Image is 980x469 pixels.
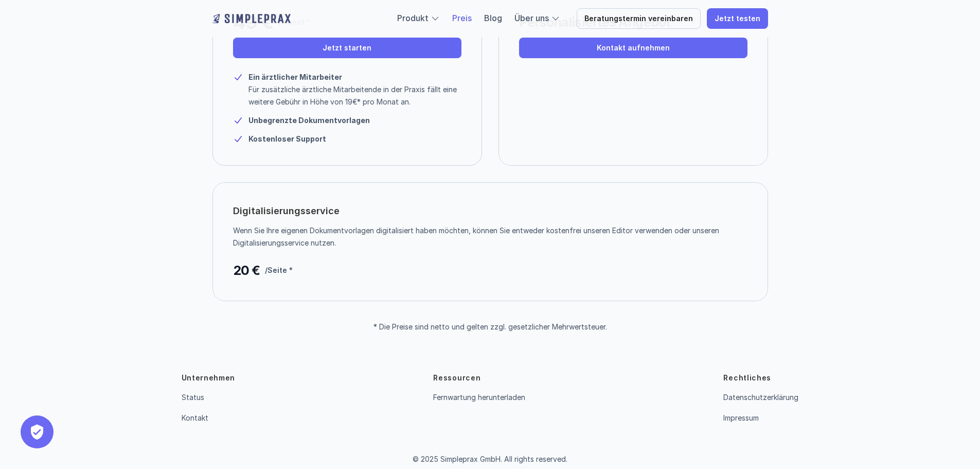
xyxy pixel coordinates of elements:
[233,260,260,281] p: 20 €
[182,393,204,402] a: Status
[584,14,693,23] p: Beratungstermin vereinbaren
[248,134,326,143] strong: Kostenloser Support
[452,13,472,23] a: Preis
[484,13,502,23] a: Blog
[433,373,480,383] p: Ressourcen
[519,38,747,58] a: Kontakt aufnehmen
[707,8,768,29] a: Jetzt testen
[182,373,236,383] p: Unternehmen
[233,203,340,219] p: Digitalisierungsservice
[413,455,567,464] p: © 2025 Simpleprax GmbH. All rights reserved.
[723,373,771,383] p: Rechtliches
[373,323,607,332] p: * Die Preise sind netto und gelten zzgl. gesetzlicher Mehrwertsteuer.
[233,38,461,58] a: Jetzt starten
[248,83,461,108] p: Für zusätzliche ärztliche Mitarbeitende in der Praxis fällt eine weitere Gebühr in Höhe von 19€* ...
[233,224,740,249] p: Wenn Sie Ihre eigenen Dokumentvorlagen digitalisiert haben möchten, können Sie entweder kostenfre...
[323,44,371,53] p: Jetzt starten
[248,73,342,81] strong: Ein ärztlicher Mitarbeiter
[597,44,670,53] p: Kontakt aufnehmen
[433,393,525,402] a: Fernwartung herunterladen
[723,393,798,402] a: Datenschutzerklärung
[715,14,760,23] p: Jetzt testen
[514,13,549,23] a: Über uns
[397,13,429,23] a: Produkt
[723,413,759,422] a: Impressum
[248,116,370,125] strong: Unbegrenzte Dokumentvorlagen
[577,8,701,29] a: Beratungstermin vereinbaren
[265,264,293,276] p: /Seite *
[182,413,208,422] a: Kontakt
